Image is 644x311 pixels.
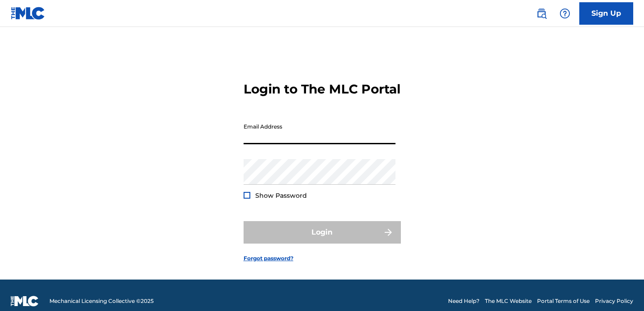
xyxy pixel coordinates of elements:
[49,297,154,305] span: Mechanical Licensing Collective © 2025
[556,4,574,22] div: Help
[579,2,633,25] a: Sign Up
[244,81,400,97] h3: Login to The MLC Portal
[448,297,480,305] a: Need Help?
[533,4,551,22] a: Public Search
[560,8,570,19] img: help
[11,7,45,20] img: MLC Logo
[11,296,39,307] img: logo
[536,8,547,19] img: search
[595,297,633,305] a: Privacy Policy
[244,254,293,262] a: Forgot password?
[537,297,590,305] a: Portal Terms of Use
[255,191,307,200] span: Show Password
[485,297,532,305] a: The MLC Website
